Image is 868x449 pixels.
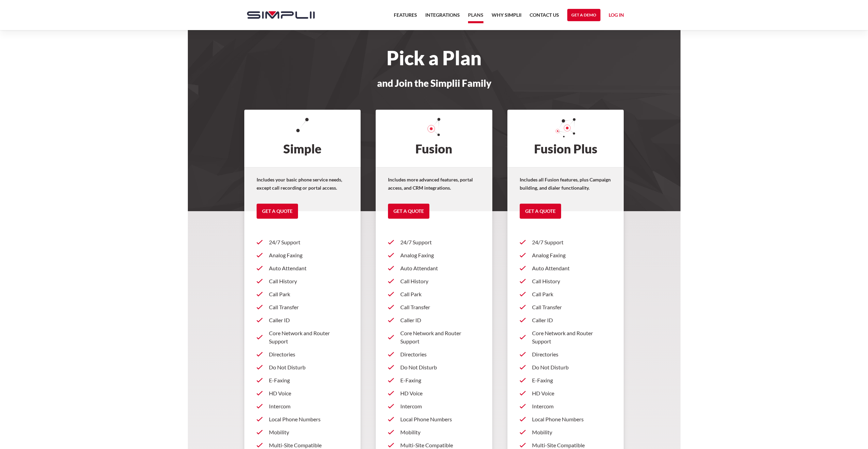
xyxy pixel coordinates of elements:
[400,376,480,384] p: E-Faxing
[388,204,429,219] a: Get a Quote
[468,11,483,23] a: Plans
[532,238,612,246] p: 24/7 Support
[492,11,521,23] a: Why Simplii
[532,264,612,272] p: Auto Attendant
[257,327,349,348] a: Core Network and Router Support
[269,316,349,324] p: Caller ID
[257,374,349,387] a: E-Faxing
[520,413,612,426] a: Local Phone Numbers
[507,110,624,167] h2: Fusion Plus
[520,426,612,439] a: Mobility
[269,290,349,298] p: Call Park
[400,277,480,285] p: Call History
[388,387,480,400] a: HD Voice
[244,110,361,167] h2: Simple
[520,327,612,348] a: Core Network and Router Support
[532,290,612,298] p: Call Park
[400,389,480,397] p: HD Voice
[400,428,480,436] p: Mobility
[394,11,417,23] a: Features
[532,402,612,410] p: Intercom
[532,277,612,285] p: Call History
[520,249,612,262] a: Analog Faxing
[388,327,480,348] a: Core Network and Router Support
[532,316,612,324] p: Caller ID
[388,361,480,374] a: Do Not Disturb
[388,262,480,275] a: Auto Attendant
[532,350,612,358] p: Directories
[520,262,612,275] a: Auto Attendant
[520,236,612,249] a: 24/7 Support
[400,264,480,272] p: Auto Attendant
[257,314,349,327] a: Caller ID
[532,303,612,311] p: Call Transfer
[269,251,349,259] p: Analog Faxing
[400,350,480,358] p: Directories
[520,387,612,400] a: HD Voice
[532,376,612,384] p: E-Faxing
[257,301,349,314] a: Call Transfer
[240,78,628,88] h3: and Join the Simplii Family
[532,415,612,423] p: Local Phone Numbers
[240,51,628,66] h1: Pick a Plan
[388,314,480,327] a: Caller ID
[400,402,480,410] p: Intercom
[388,236,480,249] a: 24/7 Support
[257,236,349,249] a: 24/7 Support
[269,329,349,345] p: Core Network and Router Support
[520,301,612,314] a: Call Transfer
[532,428,612,436] p: Mobility
[257,249,349,262] a: Analog Faxing
[388,249,480,262] a: Analog Faxing
[388,426,480,439] a: Mobility
[400,363,480,371] p: Do Not Disturb
[269,277,349,285] p: Call History
[388,288,480,301] a: Call Park
[400,303,480,311] p: Call Transfer
[532,251,612,259] p: Analog Faxing
[520,177,611,191] strong: Includes all Fusion features, plus Campaign building, and dialer functionality.
[388,301,480,314] a: Call Transfer
[532,363,612,371] p: Do Not Disturb
[388,374,480,387] a: E-Faxing
[388,177,473,191] strong: Includes more advanced features, portal access, and CRM integrations.
[388,413,480,426] a: Local Phone Numbers
[388,275,480,288] a: Call History
[257,348,349,361] a: Directories
[257,361,349,374] a: Do Not Disturb
[520,348,612,361] a: Directories
[257,400,349,413] a: Intercom
[257,426,349,439] a: Mobility
[257,262,349,275] a: Auto Attendant
[388,400,480,413] a: Intercom
[530,11,559,23] a: Contact US
[520,314,612,327] a: Caller ID
[376,110,492,167] h2: Fusion
[257,413,349,426] a: Local Phone Numbers
[520,400,612,413] a: Intercom
[609,11,624,21] a: Log in
[257,176,349,192] p: Includes your basic phone service needs, except call recording or portal access.
[269,303,349,311] p: Call Transfer
[532,329,612,345] p: Core Network and Router Support
[257,387,349,400] a: HD Voice
[400,415,480,423] p: Local Phone Numbers
[400,251,480,259] p: Analog Faxing
[520,275,612,288] a: Call History
[247,11,315,19] img: Simplii
[269,389,349,397] p: HD Voice
[400,316,480,324] p: Caller ID
[520,204,561,219] a: Get a Quote
[269,415,349,423] p: Local Phone Numbers
[400,290,480,298] p: Call Park
[257,204,298,219] a: Get a Quote
[257,275,349,288] a: Call History
[269,238,349,246] p: 24/7 Support
[567,9,600,21] a: Get a Demo
[400,329,480,345] p: Core Network and Router Support
[388,348,480,361] a: Directories
[520,361,612,374] a: Do Not Disturb
[257,288,349,301] a: Call Park
[269,402,349,410] p: Intercom
[269,350,349,358] p: Directories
